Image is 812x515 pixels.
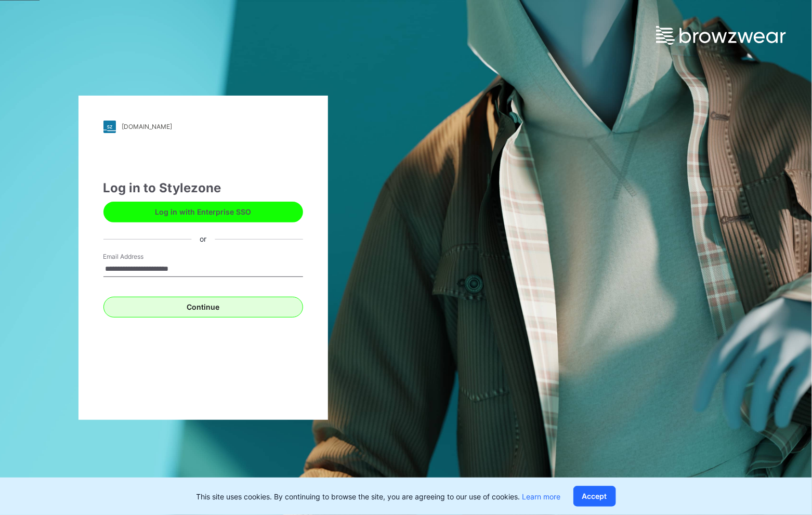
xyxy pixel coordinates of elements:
[103,202,303,222] button: Log in with Enterprise SSO
[103,252,176,261] label: Email Address
[122,123,173,130] div: [DOMAIN_NAME]
[103,179,303,197] div: Log in to Stylezone
[656,26,786,45] img: browzwear-logo.e42bd6dac1945053ebaf764b6aa21510.svg
[522,492,561,501] a: Learn more
[573,486,616,507] button: Accept
[197,491,561,502] p: This site uses cookies. By continuing to browse the site, you are agreeing to our use of cookies.
[103,121,116,133] img: stylezone-logo.562084cfcfab977791bfbf7441f1a819.svg
[103,121,303,133] a: [DOMAIN_NAME]
[191,234,215,245] div: or
[103,297,303,318] button: Continue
